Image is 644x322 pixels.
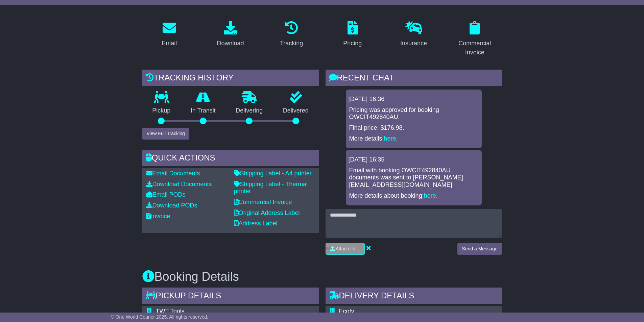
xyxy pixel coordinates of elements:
[384,135,396,142] a: here
[157,19,181,50] a: Email
[146,191,186,198] a: Email PODs
[273,107,319,115] p: Delivered
[146,170,200,177] a: Email Documents
[457,243,502,255] button: Send a Message
[142,270,502,283] h3: Booking Details
[349,192,478,200] p: More details about booking: .
[400,39,427,48] div: Insurance
[142,288,319,306] div: Pickup Details
[326,70,502,88] div: RECENT CHAT
[343,39,362,48] div: Pricing
[276,19,307,50] a: Tracking
[452,39,498,57] div: Commercial Invoice
[448,19,502,59] a: Commercial Invoice
[142,150,319,168] div: Quick Actions
[146,181,212,188] a: Download Documents
[217,39,244,48] div: Download
[349,106,478,121] p: Pricing was approved for booking OWCIT492840AU.
[326,288,502,306] div: Delivery Details
[349,96,479,103] div: [DATE] 16:36
[424,192,436,199] a: here
[142,70,319,88] div: Tracking history
[234,220,278,227] a: Address Label
[349,135,478,143] p: More details: .
[162,39,177,48] div: Email
[111,314,209,320] span: © One World Courier 2025. All rights reserved.
[142,128,189,140] button: View Full Tracking
[234,181,308,195] a: Shipping Label - Thermal printer
[181,107,226,115] p: In Transit
[396,19,431,50] a: Insurance
[339,19,366,50] a: Pricing
[234,209,300,216] a: Original Address Label
[234,170,312,177] a: Shipping Label - A4 printer
[280,39,303,48] div: Tracking
[146,202,197,209] a: Download PODs
[349,156,479,164] div: [DATE] 16:35
[142,107,181,115] p: Pickup
[212,19,248,50] a: Download
[156,308,185,315] span: TWT Tools
[226,107,273,115] p: Delivering
[349,124,478,132] p: Final price: $176.98.
[349,167,478,189] p: Email with booking OWCIT492840AU documents was sent to [PERSON_NAME][EMAIL_ADDRESS][DOMAIN_NAME].
[146,213,170,220] a: Invoice
[234,199,292,205] a: Commercial Invoice
[339,308,354,315] span: Ecofy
